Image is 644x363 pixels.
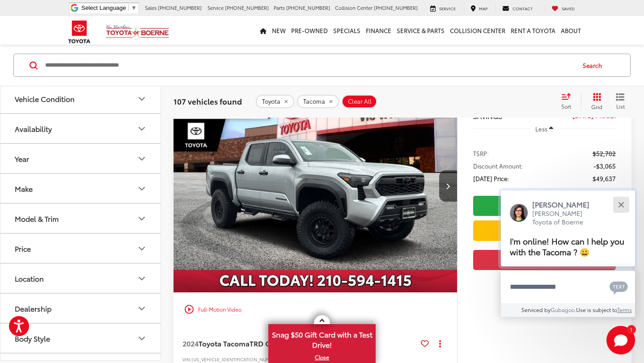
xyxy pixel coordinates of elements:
[136,153,147,164] div: Year
[174,96,242,106] span: 107 vehicles found
[447,16,508,45] a: Collision Center
[611,195,631,214] button: Close
[581,93,609,110] button: Grid View
[561,102,571,110] span: Sort
[616,102,625,110] span: List
[256,95,294,108] button: remove Toyota
[439,340,441,347] span: dropdown dots
[374,4,418,11] span: [PHONE_NUMBER]
[44,55,574,76] input: Search by Make, Model, or Keyword
[535,125,547,133] span: Less
[173,80,458,292] a: 2024 Toyota Tacoma TRD Off-Road2024 Toyota Tacoma TRD Off-Road2024 Toyota Tacoma TRD Off-Road2024...
[269,325,375,352] span: Snag $50 Gift Card with a Test Drive!
[136,303,147,313] div: Dealership
[335,4,373,11] span: Collision Center
[473,174,509,183] span: [DATE] Price:
[0,324,161,353] button: Body StyleBody Style
[473,196,616,216] a: Check Availability
[630,327,632,331] span: 1
[473,149,489,158] span: TSRP:
[106,24,169,40] img: Vic Vaughan Toyota of Boerne
[297,95,339,108] button: remove Tacoma
[136,273,147,283] div: Location
[0,84,161,113] button: Vehicle ConditionVehicle Condition
[81,4,137,11] a: Select Language​
[510,235,624,257] span: I'm online! How can I help you with the Tacoma ? 😀
[473,161,523,170] span: Discount Amount:
[558,16,584,45] a: About
[191,356,280,363] span: [US_VEHICLE_IDENTIFICATION_NUMBER]
[606,326,635,355] button: Toggle Chat Window
[593,149,616,158] span: $52,702
[508,16,558,45] a: Rent a Toyota
[424,5,462,12] a: Service
[250,338,297,348] span: TRD Off-Road
[173,80,458,292] div: 2024 Toyota Tacoma TRD Off-Road 0
[274,4,285,11] span: Parts
[15,184,33,193] div: Make
[545,5,581,12] a: My Saved Vehicles
[128,4,129,11] span: ​
[286,4,330,11] span: [PHONE_NUMBER]
[0,144,161,173] button: YearYear
[15,214,59,223] div: Model & Trim
[136,183,147,194] div: Make
[158,4,202,11] span: [PHONE_NUMBER]
[513,5,533,11] span: Contact
[593,174,616,183] span: $49,637
[0,294,161,323] button: DealershipDealership
[182,338,417,348] a: 2024Toyota TacomaTRD Off-Road
[182,338,199,348] span: 2024
[81,4,126,11] span: Select Language
[551,306,576,313] a: Gubagoo.
[496,5,539,12] a: Contact
[617,306,632,313] a: Terms
[136,123,147,134] div: Availability
[439,5,456,11] span: Service
[303,98,325,105] span: Tacoma
[15,274,44,283] div: Location
[348,98,372,105] span: Clear All
[576,306,617,313] span: Use is subject to
[557,93,581,110] button: Select sort value
[0,234,161,263] button: PricePrice
[606,326,635,355] svg: Start Chat
[0,114,161,143] button: AvailabilityAvailability
[225,4,269,11] span: [PHONE_NUMBER]
[262,98,280,105] span: Toyota
[363,16,394,45] a: Finance
[0,264,161,293] button: LocationLocation
[501,271,635,303] textarea: Type your message
[136,243,147,253] div: Price
[257,16,269,45] a: Home
[173,80,458,293] img: 2024 Toyota Tacoma TRD Off-Road
[609,93,631,110] button: List View
[591,103,602,110] span: Grid
[330,16,363,45] a: Specials
[342,95,377,108] button: Clear All
[0,174,161,203] button: MakeMake
[199,338,250,348] span: Toyota Tacoma
[439,170,457,202] button: Next image
[136,333,147,343] div: Body Style
[15,94,75,103] div: Vehicle Condition
[473,220,616,241] a: Value Your Trade
[15,124,52,133] div: Availability
[15,244,31,253] div: Price
[607,277,631,297] button: Chat with SMS
[473,250,616,270] button: Get Price Now
[574,54,615,76] button: Search
[15,334,50,342] div: Body Style
[208,4,224,11] span: Service
[432,335,448,351] button: Actions
[15,304,51,312] div: Dealership
[501,190,635,317] div: Close[PERSON_NAME][PERSON_NAME] Toyota of BoerneI'm online! How can I help you with the Tacoma ? ...
[288,16,330,45] a: Pre-Owned
[136,93,147,104] div: Vehicle Condition
[182,356,191,363] span: VIN:
[15,154,29,163] div: Year
[532,209,598,227] p: [PERSON_NAME] Toyota of Boerne
[531,121,558,137] button: Less
[562,5,575,11] span: Saved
